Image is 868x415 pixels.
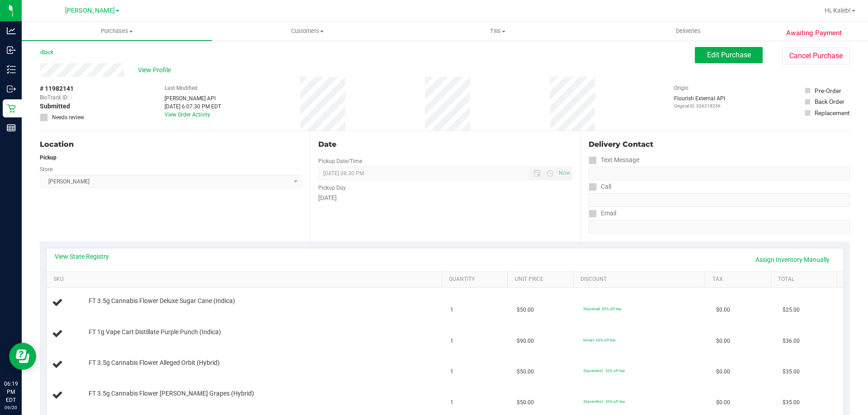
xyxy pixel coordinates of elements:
span: Needs review [52,113,84,121]
a: Back [40,49,53,56]
input: Format: (999) 999-9999 [589,167,850,180]
span: Edit Purchase [707,51,751,59]
span: $0.00 [716,306,730,314]
inline-svg: Retail [7,104,16,113]
div: Delivery Contact [589,139,850,150]
span: $36.00 [783,337,800,345]
span: $35.00 [783,368,800,376]
inline-svg: Reports [7,123,16,132]
label: Store [40,165,52,173]
div: Back Order [815,97,844,106]
a: Quantity [449,276,504,283]
iframe: Resource center [9,343,36,370]
label: Text Message [589,154,639,167]
a: Tax [712,276,768,283]
label: Call [589,180,611,193]
span: FT 3.5g Cannabis Flower Deluxe Sugar Cane (Indica) [89,297,235,305]
div: [DATE] 6:07:30 PM EDT [165,103,221,111]
span: Purchases [22,27,212,35]
span: 1 [450,306,453,314]
div: Flourish External API [674,94,725,109]
a: Purchases [22,22,212,41]
span: 1 [450,398,453,407]
span: $50.00 [517,306,534,314]
span: 1 [450,337,453,345]
span: $35.00 [783,398,800,407]
strong: Pickup [40,154,57,161]
span: Customers [212,27,402,35]
div: Pre-Order [815,86,841,95]
span: FT 3.5g Cannabis Flower [PERSON_NAME] Grapes (Hybrid) [89,389,254,398]
div: Location [40,139,302,150]
span: 30premfire1: 30% off line [583,399,625,404]
span: $50.00 [517,368,534,376]
span: 30premfire1: 30% off line [583,368,625,373]
a: Assign Inventory Manually [750,252,835,267]
span: BioTrack ID: [40,93,69,102]
span: Deliveries [664,27,713,35]
span: 60cart: 60% off line [583,338,615,342]
div: [PERSON_NAME] API [165,94,221,103]
span: FT 3.5g Cannabis Flower Alleged Orbit (Hybrid) [89,359,220,367]
span: FT 1g Vape Cart Distillate Purple Punch (Indica) [89,328,221,336]
span: $90.00 [517,337,534,345]
label: Pickup Day [318,184,346,192]
a: Unit Price [515,276,570,283]
a: Deliveries [593,22,783,41]
label: Email [589,207,616,220]
span: 50premall: 50% off line [583,307,621,311]
a: Tills [402,22,593,41]
a: Total [778,276,833,283]
p: 09/20 [4,404,18,411]
inline-svg: Inventory [7,65,16,74]
span: Tills [403,27,592,35]
span: $0.00 [716,337,730,345]
a: Discount [580,276,702,283]
span: $0.00 [716,398,730,407]
button: Edit Purchase [695,47,763,63]
p: Original ID: 326218256 [674,103,725,109]
a: Customers [212,22,402,41]
button: Cancel Purchase [782,47,850,65]
span: Submitted [40,102,70,111]
span: Hi, Kaleb! [825,7,851,14]
inline-svg: Analytics [7,26,16,35]
div: Date [318,139,571,150]
span: Awaiting Payment [786,28,842,38]
div: Replacement [815,108,849,117]
a: View Order Activity [165,112,210,118]
a: SKU [53,276,438,283]
span: $50.00 [517,398,534,407]
div: [DATE] [318,193,571,203]
span: 1 [450,368,453,376]
label: Pickup Date/Time [318,157,362,165]
span: [PERSON_NAME] [65,7,115,14]
span: $25.00 [783,306,800,314]
span: - [71,93,72,102]
input: Format: (999) 999-9999 [589,193,850,207]
inline-svg: Inbound [7,46,16,55]
label: Last Modified [165,84,198,92]
p: 06:19 PM EDT [4,380,18,404]
span: # 11982141 [40,84,74,93]
inline-svg: Outbound [7,84,16,93]
a: View State Registry [55,252,109,261]
span: $0.00 [716,368,730,376]
span: View Profile [138,65,174,75]
label: Origin [674,84,689,92]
